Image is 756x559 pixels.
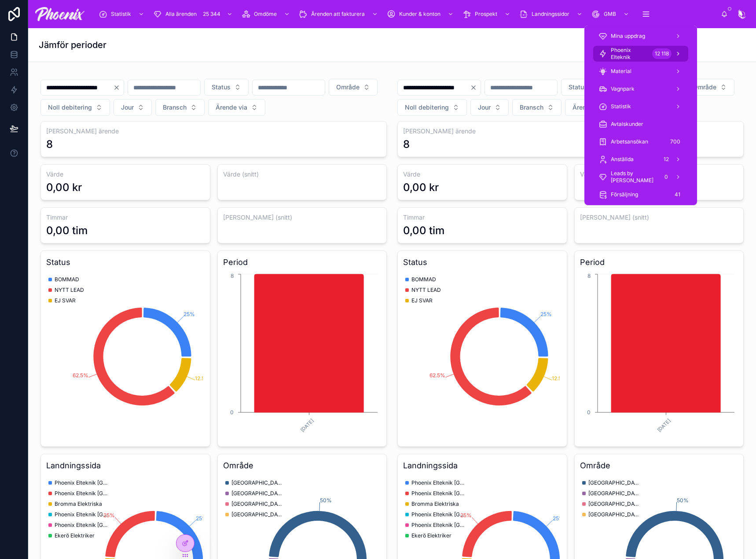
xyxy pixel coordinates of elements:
[39,39,106,51] h1: Jämför perioder
[611,170,657,184] span: Leads by [PERSON_NAME]
[55,500,102,508] span: Bromma Elektriska
[656,417,672,433] text: [DATE]
[231,272,234,279] tspan: 8
[231,490,284,497] span: [GEOGRAPHIC_DATA]
[668,136,683,147] div: 700
[593,187,688,202] a: Försäljning41
[411,490,464,497] span: Phoenix Elteknik [GEOGRAPHIC_DATA]
[593,63,688,79] a: Material
[114,99,152,116] button: Select Button
[593,46,688,62] a: Phoenix Elteknik12 118
[676,497,688,504] tspan: 50%
[103,512,115,519] tspan: 25%
[311,11,365,18] span: Ärenden att fakturera
[46,224,88,238] div: 0,00 tim
[611,138,648,145] span: Arbetsansökan
[520,103,543,112] span: Bransch
[411,287,441,294] span: NYTT LEAD
[196,515,207,522] tspan: 25%
[96,6,149,22] a: Statistik
[165,11,197,18] span: Alla ärenden
[552,375,567,382] tspan: 12.5%
[92,4,721,24] div: scrollable content
[223,256,382,268] h3: Period
[223,272,382,441] div: chart
[230,409,234,416] tspan: 0
[411,479,464,486] span: Phoenix Elteknik [GEOGRAPHIC_DATA]
[429,372,445,379] tspan: 62.5%
[611,191,638,198] span: Försäljning
[55,479,107,486] span: Phoenix Elteknik [GEOGRAPHIC_DATA]
[46,137,53,151] div: 8
[48,103,92,112] span: Noll debitering
[672,189,683,200] div: 41
[55,522,107,529] span: Phoenix Elteknik [GEOGRAPHIC_DATA]
[55,511,107,518] span: Phoenix Elteknik [GEOGRAPHIC_DATA]
[384,6,458,22] a: Kunder & konton
[403,272,561,441] div: chart
[223,170,382,179] h3: Värde (snitt)
[40,99,110,116] button: Select Button
[399,11,440,18] span: Kunder & konton
[113,84,124,91] button: Clear
[329,79,378,96] button: Select Button
[46,213,205,222] h3: Timmar
[403,127,738,136] h3: [PERSON_NAME] ärende
[55,276,79,283] span: BOMMAD
[216,103,247,112] span: Ärende via
[611,85,635,92] span: Vagnpark
[319,497,331,504] tspan: 50%
[652,48,672,59] div: 12 118
[411,522,464,529] span: Phoenix Elteknik [GEOGRAPHIC_DATA]
[580,213,738,222] h3: [PERSON_NAME] (snitt)
[155,99,205,116] button: Select Button
[403,170,561,179] h3: Värde
[231,511,284,518] span: [GEOGRAPHIC_DATA]
[204,79,249,96] button: Select Button
[411,276,436,283] span: BOMMAD
[565,99,622,116] button: Select Button
[163,103,187,112] span: Bransch
[397,99,467,116] button: Select Button
[573,103,604,112] span: Ärende via
[588,479,641,486] span: [GEOGRAPHIC_DATA]
[661,154,672,165] div: 12
[693,83,716,92] span: Område
[121,103,134,112] span: Jour
[532,11,569,18] span: Landningssidor
[611,47,649,61] span: Phoenix Elteknik
[336,83,360,92] span: Område
[231,479,284,486] span: [GEOGRAPHIC_DATA]
[212,83,231,92] span: Status
[470,84,481,91] button: Clear
[553,515,564,522] tspan: 25%
[403,213,561,222] h3: Timmar
[611,156,634,163] span: Anställda
[611,68,631,75] span: Material
[55,532,95,539] span: Ekerö Elektriker
[411,500,459,508] span: Bromma Elektriska
[231,500,284,508] span: [GEOGRAPHIC_DATA]
[239,6,294,22] a: Omdöme
[403,137,410,151] div: 8
[460,6,515,22] a: Prospekt
[580,460,738,472] h3: Område
[411,297,433,304] span: EJ SVAR
[73,372,88,379] tspan: 62.5%
[584,26,697,205] div: scrollable content
[296,6,382,22] a: Ärenden att fakturera
[46,460,205,472] h3: Landningssida
[223,213,382,222] h3: [PERSON_NAME] (snitt)
[254,11,277,18] span: Omdöme
[512,99,561,116] button: Select Button
[587,272,591,279] tspan: 8
[611,103,631,110] span: Statistik
[604,11,616,18] span: GMB
[403,180,439,195] div: 0,00 kr
[593,99,688,114] a: Statistik
[475,11,497,18] span: Prospekt
[593,81,688,97] a: Vagnpark
[208,99,265,116] button: Select Button
[55,287,84,294] span: NYTT LEAD
[403,256,561,268] h3: Status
